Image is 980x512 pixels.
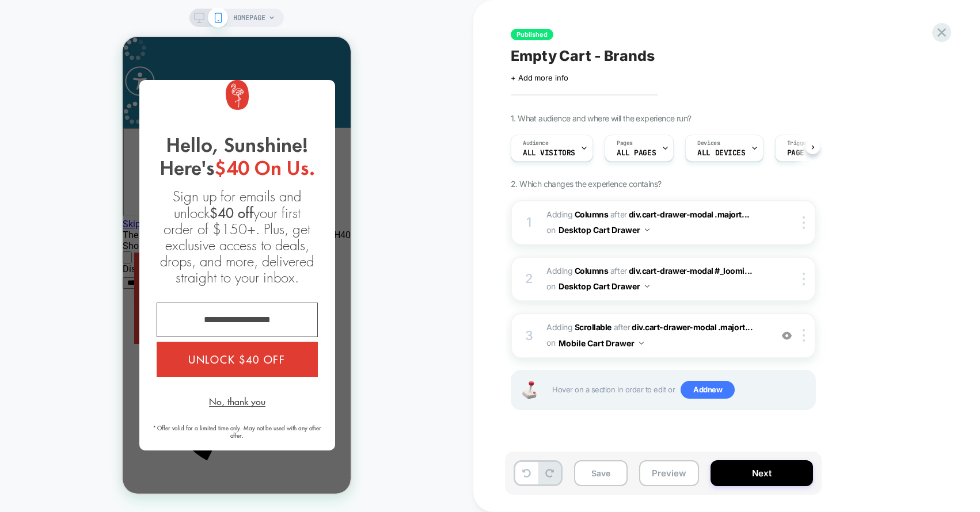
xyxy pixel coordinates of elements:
strong: $40 off [87,166,131,185]
img: down arrow [645,228,649,231]
span: Adding [546,209,608,219]
img: crossed eye [782,331,792,341]
span: AFTER [610,209,627,219]
span: on [546,279,555,293]
img: Mimi Flamingo [103,43,126,73]
span: Add new [681,381,735,399]
span: Adding [546,266,608,276]
span: + Add more info [511,73,568,82]
button: No, thank you [86,360,143,370]
span: All Visitors [523,149,575,157]
b: Scrollable [575,322,611,332]
img: down arrow [645,285,649,288]
span: Published [511,29,553,40]
b: Columns [575,266,609,276]
button: Preview [639,460,699,486]
span: on [546,223,555,237]
span: 2. Which changes the experience contains? [511,179,661,189]
span: Adding [546,322,611,332]
span: AFTER [614,322,630,332]
span: div.cart-drawer-modal #_loomi... [629,266,753,276]
button: Desktop Cart Drawer [559,221,649,238]
span: AFTER [610,266,627,276]
button: Desktop Cart Drawer [559,278,649,295]
button: Save [574,460,628,486]
div: 2 [523,268,535,291]
img: close [803,216,805,229]
span: Empty Cart - Brands [511,47,655,64]
span: Audience [523,139,549,147]
span: 1. What audience and where will the experience run? [511,113,691,123]
div: 3 [523,324,535,347]
button: Mobile Cart Drawer [559,335,644,351]
img: close [803,329,805,342]
span: Devices [697,139,720,147]
p: * Offer valid for a limited time only. May not be used with any other offer. [24,387,205,402]
span: ALL PAGES [617,149,656,157]
span: on [546,335,555,350]
span: Trigger [787,139,810,147]
span: ALL DEVICES [697,149,745,157]
button: Next [711,460,813,486]
span: div.cart-drawer-modal .majort... [629,209,750,219]
span: HOMEPAGE [233,9,265,27]
span: Hover on a section in order to edit or [552,381,809,399]
img: Joystick [518,381,541,399]
div: 1 [523,211,535,234]
span: Hello, sunshine! Here's [24,97,205,143]
span: Pages [617,139,633,147]
span: $40 on us. [92,120,192,143]
span: Page Load [787,149,826,157]
img: down arrow [639,342,644,345]
button: Unlock $40 Off [34,305,195,340]
span: Sign up for emails and unlock your first order of $150+. Plus, get exclusive access to deals, dro... [24,151,205,249]
b: Columns [575,209,609,219]
img: close [803,273,805,285]
span: div.cart-drawer-modal .majort... [632,322,753,332]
